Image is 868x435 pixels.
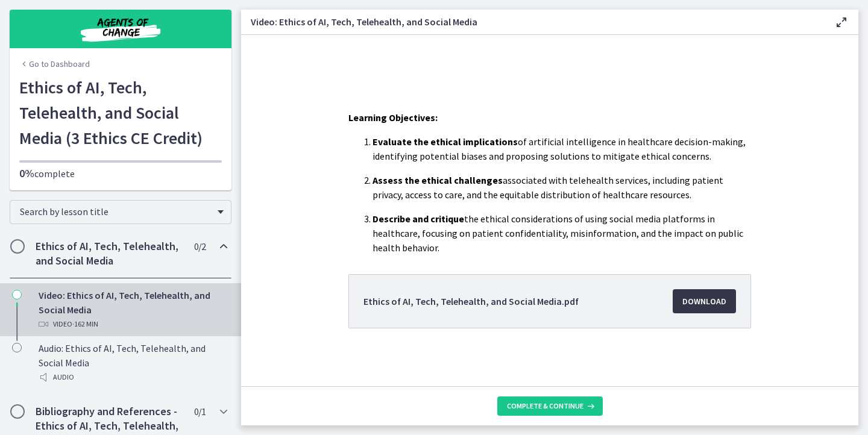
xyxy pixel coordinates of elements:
p: the ethical considerations of using social media platforms in healthcare, focusing on patient con... [373,211,751,255]
div: Video [39,317,227,331]
div: Video: Ethics of AI, Tech, Telehealth, and Social Media [39,288,227,331]
span: Search by lesson title [20,205,212,217]
span: 0 / 2 [194,239,206,254]
h3: Video: Ethics of AI, Tech, Telehealth, and Social Media [251,14,815,29]
span: 0 / 1 [194,404,206,419]
strong: Describe and critique [373,213,464,225]
h1: Ethics of AI, Tech, Telehealth, and Social Media (3 Ethics CE Credit) [19,75,222,151]
div: Audio: Ethics of AI, Tech, Telehealth, and Social Media [39,341,227,384]
div: Audio [39,370,227,384]
button: Complete & continue [497,396,603,416]
p: associated with telehealth services, including patient privacy, access to care, and the equitable... [373,173,751,202]
img: Agents of Change [48,14,193,43]
span: 0% [19,166,34,180]
span: Learning Objectives: [348,111,438,124]
div: Search by lesson title [10,200,231,224]
span: · 162 min [72,317,98,331]
span: Ethics of AI, Tech, Telehealth, and Social Media.pdf [363,294,579,308]
h2: Ethics of AI, Tech, Telehealth, and Social Media [36,239,183,268]
strong: Evaluate the ethical implications [373,136,518,148]
a: Download [673,289,736,313]
p: of artificial intelligence in healthcare decision-making, identifying potential biases and propos... [373,134,751,163]
a: Go to Dashboard [19,58,90,70]
p: complete [19,166,222,181]
span: Download [682,294,726,308]
strong: Assess the ethical challenges [373,174,503,186]
span: Complete & continue [507,401,583,411]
